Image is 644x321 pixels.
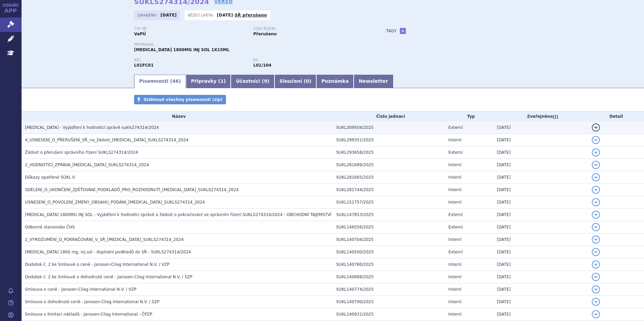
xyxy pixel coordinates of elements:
[493,296,588,308] td: [DATE]
[134,63,154,68] strong: DARATUMUMAB
[333,271,445,283] td: SUKL140888/2025
[493,171,588,184] td: [DATE]
[134,43,373,47] p: Přípravek:
[134,32,146,36] strong: VaPÚ
[448,212,462,217] span: Externí
[493,159,588,171] td: [DATE]
[25,275,192,279] span: Dodatek č. 2 ke Smlouvě o dohodnuté ceně - Janssen-Cilag International N.V. / SZP
[231,75,274,88] a: Účastníci (9)
[25,125,159,130] span: DARZALEX - Vyjádření k hodnotící zprávě sukls274314/2024
[22,111,333,121] th: Název
[592,298,600,306] button: detail
[253,58,366,62] p: RS:
[448,163,461,167] span: Interní
[25,250,191,254] span: Darzalex 1800 mg, inj.sol - doplnění podkladů do SŘ - SUKLS274314/2024
[333,209,445,221] td: SUKL147853/2025
[134,47,229,52] span: [MEDICAL_DATA] 1800MG INJ SOL 1X15ML
[333,171,445,184] td: SUKL281665/2025
[333,134,445,146] td: SUKL299351/2025
[592,310,600,318] button: detail
[592,148,600,156] button: detail
[448,237,461,242] span: Interní
[448,200,461,205] span: Interní
[25,225,75,229] span: Odborné stanovisko ČHS
[172,78,179,84] span: 46
[333,111,445,121] th: Číslo jednací
[25,262,169,267] span: Dodatek č. 2 ke Smlouvě o ceně - Janssen-Cilag International N.V. / VZP
[186,75,231,88] a: Přípravky (1)
[25,237,184,242] span: 2_VYROZUMĚNÍ_O_POKRAČOVÁNÍ_V_SŘ_DARZALEX_SUKLS274314_2024
[493,234,588,246] td: [DATE]
[235,13,267,17] a: SŘ přerušeno
[592,173,600,181] button: detail
[448,150,462,155] span: Externí
[592,273,600,281] button: detail
[592,285,600,293] button: detail
[592,248,600,256] button: detail
[316,75,354,88] a: Poznámka
[592,236,600,244] button: detail
[161,13,177,17] strong: [DATE]
[448,225,462,229] span: Externí
[25,150,138,155] span: Žádost o přerušení správního řízení SUKLS274314/2024
[592,211,600,219] button: detail
[448,187,461,192] span: Interní
[25,312,152,317] span: Smlouva o limitaci nákladů - Janssen-Cilag International - ČPZP
[592,161,600,169] button: detail
[333,308,445,321] td: SUKL140931/2025
[275,75,316,88] a: Sloučení (0)
[592,136,600,144] button: detail
[448,312,461,317] span: Interní
[448,275,461,279] span: Interní
[448,125,462,130] span: Externí
[448,175,461,180] span: Interní
[134,27,247,31] p: Typ SŘ:
[333,184,445,196] td: SUKL281744/2025
[253,32,277,36] strong: Přerušeno
[306,78,309,84] span: 0
[493,271,588,283] td: [DATE]
[25,212,331,217] span: DARZALEX 1800MG INJ SOL - Vyjádření k hodnotící zprávě a žádost o pokračování ve správním řízení ...
[253,63,271,68] strong: daratumumab
[493,209,588,221] td: [DATE]
[493,246,588,258] td: [DATE]
[592,260,600,269] button: detail
[448,262,461,267] span: Interní
[134,58,247,62] p: ATC:
[25,299,159,304] span: Smlouva o dohodnuté ceně - Janssen-Cilag International N.V. / SZP
[333,283,445,296] td: SUKL140774/2025
[333,221,445,234] td: SUKL146556/2025
[592,223,600,231] button: detail
[448,138,461,142] span: Interní
[25,287,136,292] span: Smlouva o ceně - Janssen-Cilag International N.V. / VZP
[264,78,267,84] span: 9
[217,12,267,18] p: -
[137,12,159,18] span: Zahájeno:
[333,146,445,159] td: SUKL293658/2025
[220,78,224,84] span: 1
[354,75,393,88] a: Newsletter
[592,186,600,194] button: detail
[493,146,588,159] td: [DATE]
[25,200,205,205] span: USNESENÍ_O_POVOLENÍ_ZMĚNY_OBSAHU_PODÁNÍ_DARZALEX_SUKLS274314_2024
[333,246,445,258] td: SUKL140500/2025
[217,13,233,17] strong: [DATE]
[333,258,445,271] td: SUKL140780/2025
[588,111,644,121] th: Detail
[333,121,445,134] td: SUKL309504/2025
[493,308,588,321] td: [DATE]
[134,75,186,88] a: Písemnosti (46)
[493,258,588,271] td: [DATE]
[400,28,406,34] a: +
[493,111,588,121] th: Zveřejněno
[143,97,223,102] span: Stáhnout všechny písemnosti (zip)
[25,175,75,180] span: Důkazy opatřené SÚKL II
[333,234,445,246] td: SUKL140704/2025
[553,114,558,119] abbr: (?)
[493,221,588,234] td: [DATE]
[445,111,493,121] th: Typ
[25,138,188,142] span: 4_USNESENÍ_O_PŘERUŠENÍ_SŘ_na_žádost_DARZALEX_SUKLS274314_2024
[493,134,588,146] td: [DATE]
[493,184,588,196] td: [DATE]
[25,187,239,192] span: SDĚLENÍ_O_UKONČENÍ_ZJIŠŤOVÁNÍ_PODKLADŮ_PRO_ROZHODNUTÍ_DARZALEX_SUKLS274314_2024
